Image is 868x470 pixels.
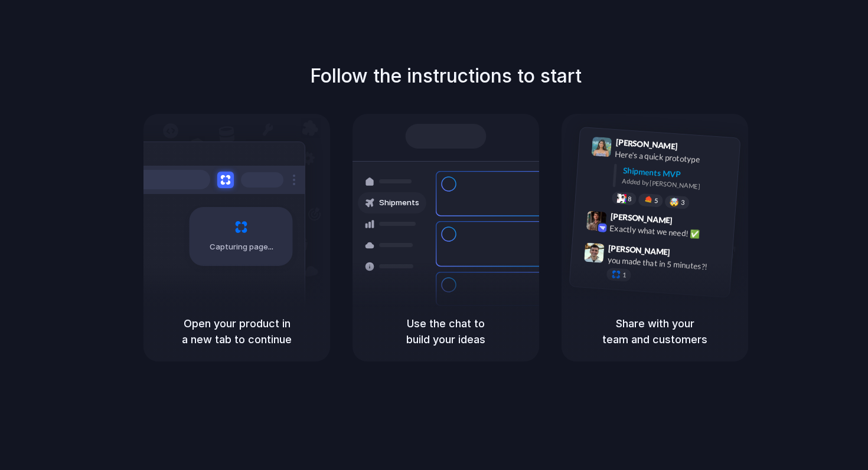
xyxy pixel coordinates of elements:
span: 3 [681,199,685,205]
span: [PERSON_NAME] [608,241,671,258]
span: Shipments [379,197,419,209]
h1: Follow the instructions to start [310,62,582,90]
div: Exactly what we need! ✅ [609,222,727,242]
div: you made that in 5 minutes?! [607,254,725,274]
span: 5 [654,197,658,203]
h5: Open your product in a new tab to continue [158,315,316,347]
span: 8 [628,195,632,202]
span: [PERSON_NAME] [610,209,673,226]
h5: Use the chat to build your ideas [367,315,525,347]
span: [PERSON_NAME] [615,136,678,153]
h5: Share with your team and customers [576,315,734,347]
div: Here's a quick prototype [615,147,733,167]
span: 1 [622,272,626,278]
span: Capturing page [210,241,275,253]
span: 9:41 AM [681,141,706,155]
span: 9:42 AM [676,215,700,229]
span: 9:47 AM [674,247,698,261]
div: 🤯 [670,198,680,206]
div: Added by [PERSON_NAME] [622,176,730,193]
div: Shipments MVP [622,164,732,183]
